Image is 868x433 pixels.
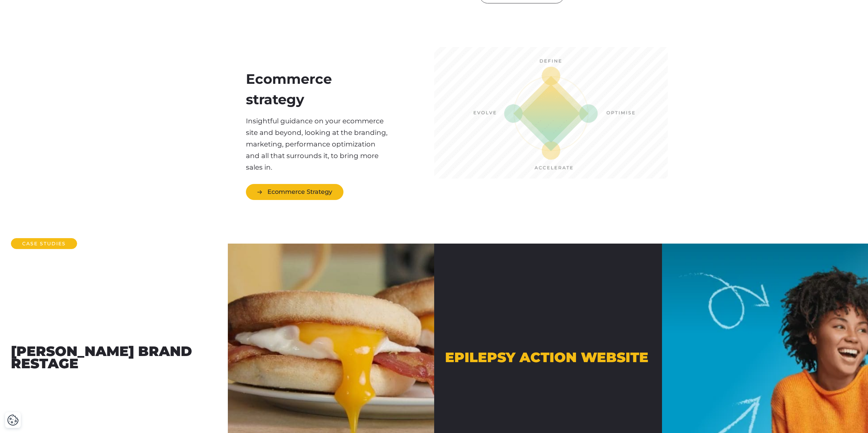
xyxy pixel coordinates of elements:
img: Revisit consent button [7,414,19,426]
button: Cookie Settings [7,414,19,426]
img: ecommerce-strategy [434,47,668,179]
a: Ecommerce Strategy [246,184,343,200]
h2: Ecommerce strategy [246,69,388,110]
span: Insightful guidance on your ecommerce site and beyond, looking at the branding, marketing, perfor... [246,117,387,171]
h2: Case Studies [11,238,77,249]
